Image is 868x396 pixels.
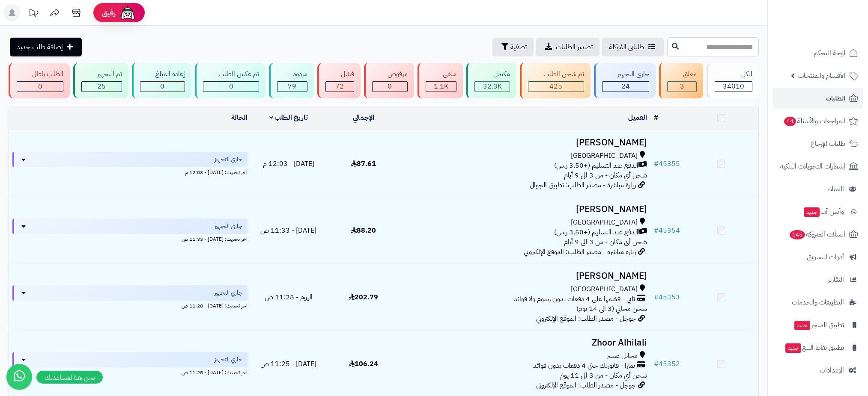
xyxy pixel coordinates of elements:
[17,82,63,92] div: 0
[349,292,378,302] span: 202.79
[353,112,374,123] a: الإجمالي
[434,81,448,92] span: 1.1K
[373,82,407,92] div: 0
[130,63,193,98] a: إعادة المبلغ 0
[140,69,185,79] div: إعادة المبلغ
[215,222,242,231] span: جاري التجهيز
[790,230,805,239] span: 145
[277,69,307,79] div: مردود
[602,69,649,79] div: جاري التجهيز
[602,38,664,56] a: طلباتي المُوكلة
[826,92,845,104] span: الطلبات
[603,82,649,92] div: 24
[203,69,259,79] div: تم عكس الطلب
[628,112,647,123] a: العميل
[215,355,242,364] span: جاري التجهيز
[554,228,638,237] span: الدفع عند التسليم (+3.50 ر.س)
[820,364,844,376] span: الإعدادات
[785,343,801,353] span: جديد
[269,112,308,123] a: تاريخ الطلب
[533,361,635,371] span: تمارا - فاتورتك حتى 4 دفعات بدون فوائد
[654,159,680,169] a: #45355
[260,359,316,369] span: [DATE] - 11:25 ص
[475,82,509,92] div: 32264
[773,269,863,290] a: التقارير
[528,82,584,92] div: 425
[492,38,534,56] button: تصفية
[784,342,844,354] span: تطبيق نقاط البيع
[654,112,658,123] a: #
[667,69,696,79] div: معلق
[404,271,647,281] h3: [PERSON_NAME]
[773,292,863,313] a: التطبيقات والخدمات
[571,284,638,294] span: [GEOGRAPHIC_DATA]
[654,359,659,369] span: #
[72,63,130,98] a: تم التجهيز 25
[780,160,845,172] span: إشعارات التحويلات البنكية
[335,81,344,92] span: 72
[265,292,313,302] span: اليوم - 11:28 ص
[12,301,248,310] div: اخر تحديث: [DATE] - 11:28 ص
[277,82,307,92] div: 79
[560,370,647,381] span: شحن أي مكان - من 3 الى 11 يوم
[773,360,863,381] a: الإعدادات
[231,112,248,123] a: الحالة
[783,115,845,127] span: المراجعات والأسئلة
[12,367,248,376] div: اخر تحديث: [DATE] - 11:25 ص
[404,204,647,214] h3: [PERSON_NAME]
[621,81,630,92] span: 24
[426,82,456,92] div: 1118
[140,82,185,92] div: 0
[773,224,863,245] a: السلات المتروكة145
[654,292,659,302] span: #
[351,159,376,169] span: 87.61
[803,206,844,218] span: وآتس آب
[528,69,584,79] div: تم شحن الطلب
[536,313,636,324] span: جوجل - مصدر الطلب: الموقع الإلكتروني
[654,359,680,369] a: #45352
[715,69,752,79] div: الكل
[17,42,63,52] span: إضافة طلب جديد
[416,63,465,98] a: ملغي 1.1K
[792,296,844,308] span: التطبيقات والخدمات
[668,82,696,92] div: 3
[349,359,378,369] span: 106.24
[654,292,680,302] a: #45353
[97,81,106,92] span: 25
[82,82,121,92] div: 25
[789,228,845,240] span: السلات المتروكة
[38,81,42,92] span: 0
[773,133,863,154] a: طلبات الإرجاع
[260,225,316,236] span: [DATE] - 11:33 ص
[576,304,647,314] span: شحن مجاني (3 الى 14 يوم)
[554,161,638,171] span: الدفع عند التسليم (+3.50 ر.س)
[536,38,600,56] a: تصدير الطلبات
[12,234,248,243] div: اخر تحديث: [DATE] - 11:33 ص
[372,69,408,79] div: مرفوض
[288,81,296,92] span: 79
[483,81,502,92] span: 32.3K
[326,82,354,92] div: 72
[325,69,354,79] div: فشل
[510,42,527,52] span: تصفية
[592,63,657,98] a: جاري التجهيز 24
[814,47,845,59] span: لوحة التحكم
[705,63,761,98] a: الكل34010
[773,315,863,335] a: تطبيق المتجرجديد
[654,225,680,236] a: #45354
[654,159,659,169] span: #
[723,81,744,92] span: 34010
[773,179,863,199] a: العملاء
[793,319,844,331] span: تطبيق المتجر
[680,81,684,92] span: 3
[193,63,267,98] a: تم عكس الطلب 0
[798,70,845,82] span: الأقسام والمنتجات
[773,247,863,267] a: أدوات التسويق
[404,138,647,148] h3: [PERSON_NAME]
[263,159,314,169] span: [DATE] - 12:03 م
[536,380,636,390] span: جوجل - مصدر الطلب: الموقع الإلكتروني
[426,69,456,79] div: ملغي
[811,138,845,150] span: طلبات الإرجاع
[773,88,863,109] a: الطلبات
[773,201,863,222] a: وآتس آبجديد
